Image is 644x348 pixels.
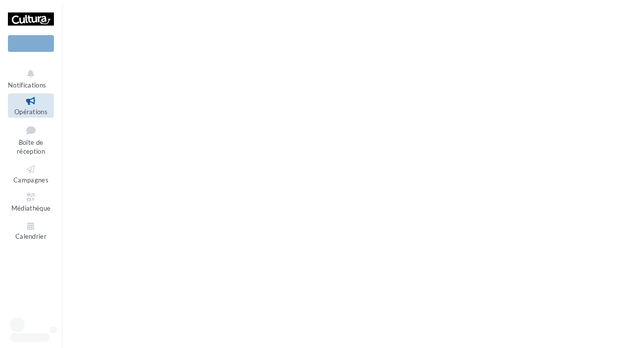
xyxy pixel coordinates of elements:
span: Médiathèque [11,204,51,212]
a: Médiathèque [8,190,54,214]
span: Boîte de réception [17,138,45,156]
a: Campagnes [8,162,54,186]
span: Calendrier [15,233,46,241]
span: Campagnes [13,176,48,184]
span: Notifications [8,81,46,89]
a: Calendrier [8,218,54,243]
a: Opérations [8,93,54,118]
div: Nouvelle campagne [8,35,54,52]
span: Opérations [14,108,47,116]
a: Boîte de réception [8,122,54,158]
